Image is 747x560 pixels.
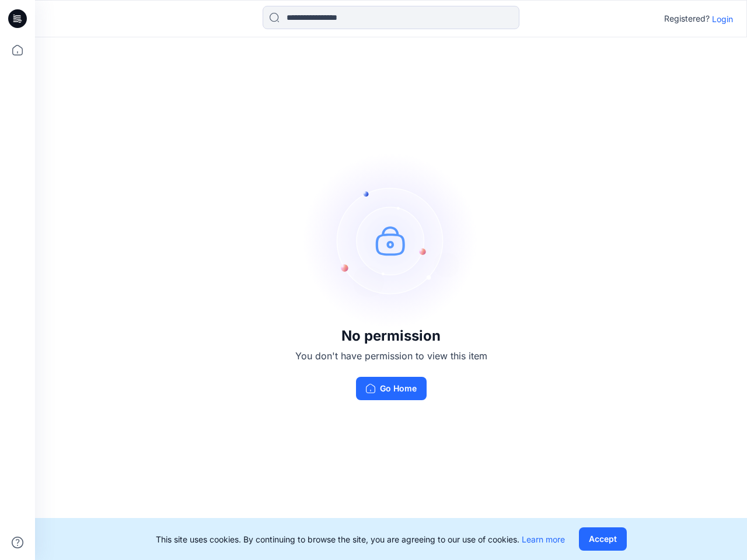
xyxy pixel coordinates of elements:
[579,527,627,551] button: Accept
[664,12,710,26] p: Registered?
[712,13,733,25] p: Login
[303,153,479,328] img: no-perm.svg
[356,377,427,400] button: Go Home
[522,534,565,544] a: Learn more
[295,328,487,344] h3: No permission
[156,533,565,545] p: This site uses cookies. By continuing to browse the site, you are agreeing to our use of cookies.
[295,349,487,363] p: You don't have permission to view this item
